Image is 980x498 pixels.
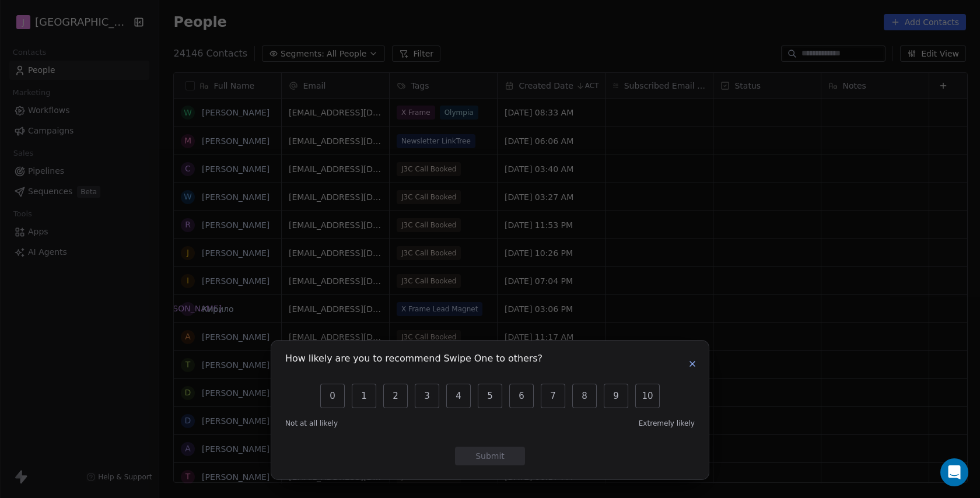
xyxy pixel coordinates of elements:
button: 5 [478,384,502,408]
button: 10 [635,384,660,408]
h1: How likely are you to recommend Swipe One to others? [285,355,542,366]
button: 2 [383,384,408,408]
button: Submit [455,447,525,465]
span: Not at all likely [285,419,338,428]
button: 6 [509,384,534,408]
button: 9 [604,384,628,408]
button: 1 [352,384,376,408]
button: 4 [446,384,471,408]
button: 8 [572,384,597,408]
button: 0 [320,384,345,408]
button: 3 [415,384,439,408]
span: Extremely likely [639,419,695,428]
button: 7 [541,384,565,408]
